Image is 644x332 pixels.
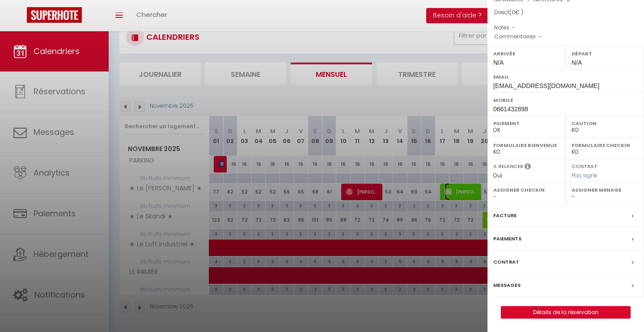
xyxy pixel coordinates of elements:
[512,8,515,16] span: 0
[493,59,504,66] span: N/A
[493,234,521,244] label: Paiements
[493,72,638,81] label: Email
[501,306,631,319] button: Détails de la réservation
[538,33,542,40] span: -
[572,172,597,179] span: Pas signé
[493,185,560,194] label: Assigner Checkin
[494,32,637,41] p: Commentaires :
[572,185,638,194] label: Assigner Menage
[493,163,523,170] label: A relancer
[493,281,521,290] label: Messages
[572,49,638,58] label: Départ
[501,307,630,318] a: Détails de la réservation
[493,82,599,89] span: [EMAIL_ADDRESS][DOMAIN_NAME]
[493,141,560,150] label: Formulaire Bienvenue
[572,141,638,150] label: Formulaire Checkin
[493,49,560,58] label: Arrivée
[572,163,597,168] label: Contrat
[509,8,523,16] span: ( € )
[493,257,519,267] label: Contrat
[494,23,637,32] p: Notes :
[525,163,531,172] i: Sélectionner OUI si vous souhaiter envoyer les séquences de messages post-checkout
[493,119,560,128] label: Paiement
[493,96,638,105] label: Mobile
[493,105,528,113] span: 0661432898
[493,211,517,220] label: Facture
[512,24,515,31] span: -
[572,119,638,128] label: Caution
[494,8,637,17] div: Direct
[572,59,582,66] span: N/A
